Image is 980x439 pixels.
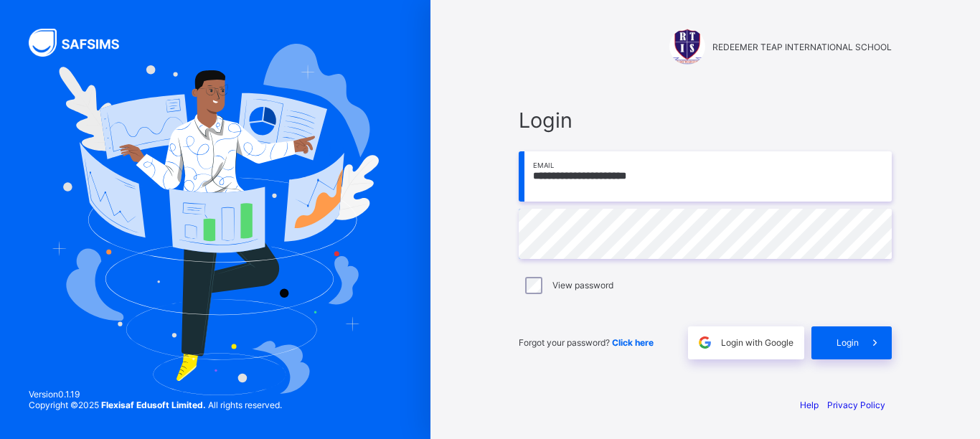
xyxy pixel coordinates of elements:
[552,280,613,291] label: View password
[29,389,282,400] span: Version 0.1.19
[29,29,136,57] img: SAFSIMS Logo
[837,337,859,348] span: Login
[101,400,206,410] strong: Flexisaf Edusoft Limited.
[52,44,378,395] img: Hero Image
[612,337,654,348] a: Click here
[29,400,282,410] span: Copyright © 2025 All rights reserved.
[712,42,892,52] span: REDEEMER TEAP INTERNATIONAL SCHOOL
[721,337,793,348] span: Login with Google
[697,334,713,351] img: google.396cfc9801f0270233282035f929180a.svg
[519,108,892,133] span: Login
[827,400,885,410] a: Privacy Policy
[800,400,819,410] a: Help
[519,337,654,348] span: Forgot your password?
